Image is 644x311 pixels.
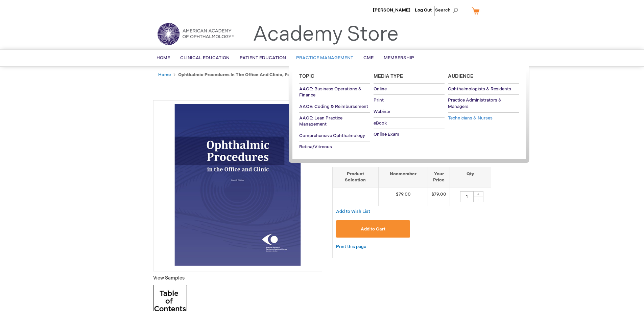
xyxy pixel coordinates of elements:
[384,55,414,61] span: Membership
[361,226,385,232] span: Add to Cart
[374,109,390,114] span: Webinar
[336,209,370,214] span: Add to Wish List
[373,7,410,13] a: [PERSON_NAME]
[336,243,366,251] a: Print this page
[153,275,322,282] p: View Samples
[435,3,461,17] span: Search
[178,72,315,77] strong: Ophthalmic Procedures in the Office and Clinic, Fourth Edition
[378,167,428,187] th: Nonmember
[378,187,428,206] td: $79.00
[157,55,170,61] span: Home
[415,7,432,13] a: Log Out
[374,132,399,137] span: Online Exam
[336,220,410,238] button: Add to Cart
[296,55,353,61] span: Practice Management
[460,191,474,202] input: Qty
[299,73,314,79] span: Topic
[448,97,502,109] span: Practice Administrators & Managers
[374,120,387,126] span: eBook
[374,86,387,92] span: Online
[363,55,374,61] span: CME
[336,208,370,214] a: Add to Wish List
[299,104,368,109] span: AAOE: Coding & Reimbursement
[158,72,171,77] a: Home
[299,144,332,150] span: Retina/Vitreous
[299,115,342,127] span: AAOE: Lean Practice Management
[240,55,286,61] span: Patient Education
[473,191,483,197] div: +
[428,167,450,187] th: Your Price
[333,167,379,187] th: Product Selection
[473,197,483,202] div: -
[428,187,450,206] td: $79.00
[374,97,384,103] span: Print
[448,73,473,79] span: Audience
[374,73,403,79] span: Media Type
[157,104,318,266] img: Ophthalmic Procedures in the Office and Clinic, Fourth Edition
[448,86,511,92] span: Ophthalmologists & Residents
[180,55,230,61] span: Clinical Education
[299,86,362,98] span: AAOE: Business Operations & Finance
[299,133,365,138] span: Comprehensive Ophthalmology
[253,22,399,47] a: Academy Store
[450,167,491,187] th: Qty
[448,115,493,121] span: Technicians & Nurses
